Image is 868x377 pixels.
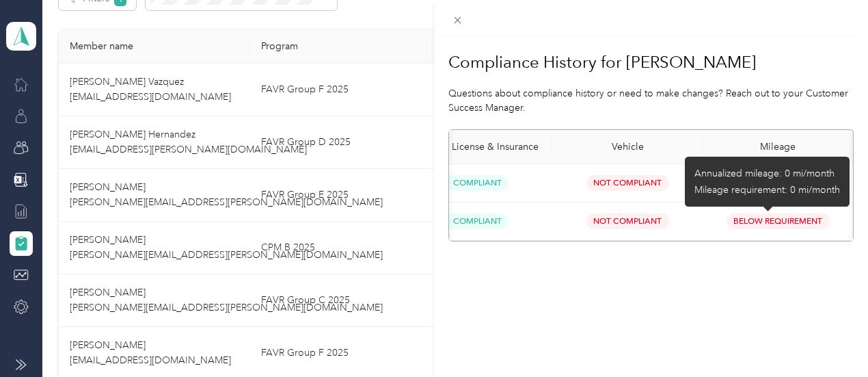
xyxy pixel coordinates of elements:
span: Not Compliant [586,175,669,191]
span: Compliant [446,213,508,229]
h1: Compliance History for [PERSON_NAME] [448,46,854,79]
th: Mileage [703,130,853,164]
span: Annualized mileage: 0 mi/month [694,168,835,179]
p: Questions about compliance history or need to make changes? Reach out to your Customer Success Ma... [448,86,854,115]
iframe: Everlance-gr Chat Button Frame [791,300,868,377]
span: Mileage requirement: 0 mi/month [694,184,840,196]
span: Compliant [446,175,508,191]
th: Driver’s License & Insurance [402,130,552,164]
span: Not Compliant [586,213,669,229]
th: Vehicle [552,130,703,164]
span: Below Requirement [727,213,830,229]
